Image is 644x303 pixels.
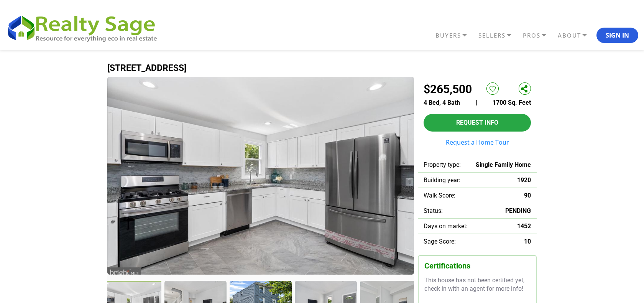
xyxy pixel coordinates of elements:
[424,82,472,96] h2: $265,500
[556,29,596,42] a: ABOUT
[476,29,521,42] a: SELLERS
[6,12,165,43] img: REALTY SAGE
[596,28,638,43] button: Sign In
[424,238,456,245] span: Sage Score:
[424,161,461,168] span: Property type:
[424,207,443,214] span: Status:
[476,161,531,168] span: Single Family Home
[424,114,531,132] button: Request Info
[521,29,556,42] a: PROS
[424,276,530,293] p: This house has not been certified yet, check in with an agent for more info!
[107,63,537,73] h1: [STREET_ADDRESS]
[493,99,531,106] span: 1700 Sq. Feet
[517,222,531,230] span: 1452
[424,192,455,199] span: Walk Score:
[424,222,468,230] span: Days on market:
[524,238,531,245] span: 10
[434,29,476,42] a: BUYERS
[424,262,530,270] h3: Certifications
[424,176,460,184] span: Building year:
[524,192,531,199] span: 90
[424,99,460,106] span: 4 Bed, 4 Bath
[476,99,477,106] span: |
[424,139,531,145] a: Request a Home Tour
[517,176,531,184] span: 1920
[505,207,531,214] span: PENDING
